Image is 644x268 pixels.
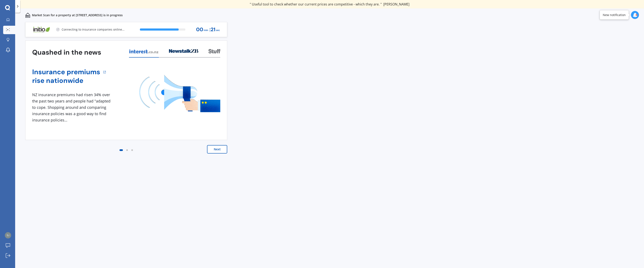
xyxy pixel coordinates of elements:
img: home-and-contents.b802091223b8502ef2dd.svg [25,13,30,18]
img: 8dc0bda99a5b5b8a5bdbba56ec22afca [5,232,11,238]
button: Next [207,145,227,154]
h3: Quashed in the news [32,48,101,57]
div: NZ insurance premiums had risen 34% over the past two years and people had "adapted to cope. Shop... [32,92,112,123]
a: Insurance premiums [32,68,100,76]
span: : 21 [209,27,215,32]
span: 00 [196,27,203,32]
img: media image [139,75,220,112]
span: min [204,27,208,33]
p: Market Scan for a property at [STREET_ADDRESS] is in progress [32,13,123,17]
span: sec [216,27,220,33]
p: Connecting to insurance companies online... [62,27,125,32]
div: New notification [603,13,626,17]
a: rise nationwide [32,76,100,85]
